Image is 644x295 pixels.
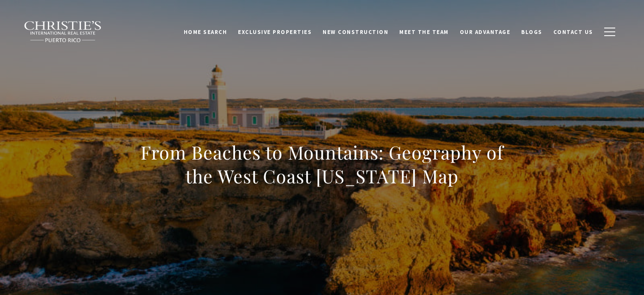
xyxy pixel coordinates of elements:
[232,23,317,39] a: Exclusive Properties
[460,28,511,35] span: Our Advantage
[24,21,102,43] img: Christie's International Real Estate black text logo
[553,28,593,35] span: Contact Us
[521,28,542,35] span: Blogs
[516,23,548,39] a: Blogs
[238,28,312,35] span: Exclusive Properties
[394,23,454,39] a: Meet the Team
[323,28,388,35] span: New Construction
[135,140,509,188] h1: From Beaches to Mountains: Geography of the West Coast [US_STATE] Map
[317,23,394,39] a: New Construction
[454,23,516,39] a: Our Advantage
[178,23,233,39] a: Home Search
